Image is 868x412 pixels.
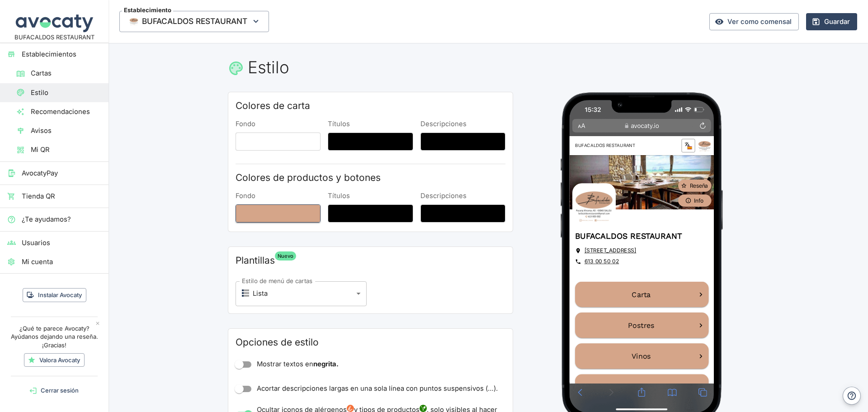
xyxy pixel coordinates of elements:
svg: Spain [157,14,163,18]
span: AvocatyPay [22,168,101,178]
span: Carta [83,205,108,217]
span: Avisos [31,126,101,136]
span: Beta [236,254,275,274]
iframe: Vista previa [569,136,714,384]
a: Postres [7,235,185,269]
h2: Plantillas [236,254,275,267]
label: Descripciones [420,119,505,129]
h2: Opciones de estilo [236,336,505,349]
a: Reseña [145,58,189,74]
span: ¿Te ayudamos? [22,214,101,224]
span: Acortar descripciones largas en una sola línea con puntos suspensivos (…). [257,384,498,393]
button: Info [145,78,189,94]
a: Vinos [7,276,185,310]
a: Menú diario ([DATE] a [DATE]) [7,317,185,351]
a: Valora Avocaty [24,353,85,367]
label: Descripciones [420,191,505,201]
span: Usuarios [22,238,101,248]
button: Ayuda y contacto [843,387,861,405]
label: Estilo de menú de cartas [242,277,313,285]
button: Idioma [149,4,167,22]
span: Postres [78,246,113,258]
span: Establecimiento [122,7,173,13]
span: BUFACALDOS RESTAURANT [119,11,269,32]
strong: negrita. [313,360,339,368]
span: Nuevo [275,251,296,260]
img: Logo BUFACALDOS RESTAURANT [171,4,189,22]
a: Carta [7,194,185,228]
img: Imagen de restaurante [4,63,61,121]
span: Recomendaciones [31,107,101,117]
span: BUFACALDOS RESTAURANT [142,14,247,28]
p: ¿Qué te parece Avocaty? Ayúdanos dejando una reseña. ¡Gracias! [9,324,100,350]
a: Llamar al restaurante: 613 00 50 02 [20,162,66,171]
h1: BUFACALDOS RESTAURANT [7,127,185,140]
div: Lista [242,289,352,298]
h1: Estilo [228,57,749,77]
label: Fondo [236,191,321,201]
button: Cerrar sesión [4,384,105,398]
button: EstablecimientoThumbnailBUFACALDOS RESTAURANT [119,11,269,32]
span: Mostrar textos en [257,359,339,369]
button: Info del restaurante [171,4,189,22]
h2: Colores de carta [236,99,505,112]
a: Abrir en Google Maps: Passeig de Miramar, 40, 43840 Salou, Tarragona, España [20,148,89,157]
span: Mi QR [31,145,101,155]
span: Cartas [31,68,101,78]
span: Menú diario ([DATE] a [DATE]) [26,329,165,340]
label: Títulos [328,119,413,129]
label: Títulos [328,191,413,201]
span: Vinos [83,288,108,299]
img: Thumbnail [129,17,138,26]
label: Fondo [236,119,321,129]
a: Ver como comensal [709,13,799,30]
button: Instalar Avocaty [23,288,86,302]
h2: Colores de productos y botones [236,171,505,184]
span: Establecimientos [22,49,101,59]
span: Estilo [31,88,101,98]
span: Tienda QR [22,191,101,201]
span: Mi cuenta [22,257,101,267]
div: Icono de lista [242,289,249,297]
button: Guardar [806,13,857,30]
